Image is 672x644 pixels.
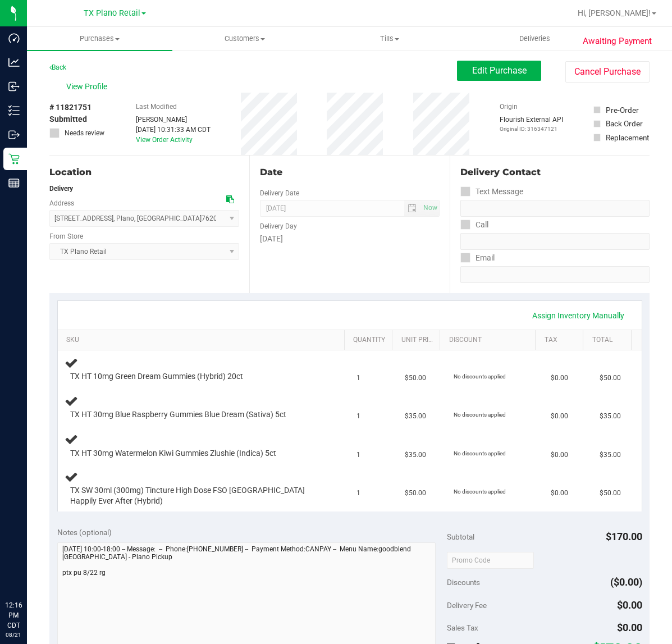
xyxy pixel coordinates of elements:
[49,198,74,208] label: Address
[353,336,387,345] a: Quantity
[606,118,643,129] div: Back Order
[8,153,20,165] inline-svg: Retail
[463,27,608,51] a: Deliveries
[84,8,140,18] span: TX Plano Retail
[8,57,20,68] inline-svg: Analytics
[454,450,506,456] span: No discounts applied
[460,233,650,250] input: Format: (999) 999-9999
[405,488,426,499] span: $50.00
[70,371,243,382] span: TX HT 10mg Green Dream Gummies (Hybrid) 20ct
[449,336,532,345] a: Discount
[551,373,568,383] span: $0.00
[610,576,642,588] span: ($0.00)
[460,200,650,217] input: Format: (999) 999-9999
[226,194,234,205] div: Copy address to clipboard
[472,65,527,76] span: Edit Purchase
[318,34,462,44] span: Tills
[136,102,177,112] label: Last Modified
[454,373,506,380] span: No discounts applied
[172,27,318,51] a: Customers
[460,166,650,179] div: Delivery Contact
[504,34,565,44] span: Deliveries
[8,177,20,189] inline-svg: Reports
[583,35,652,48] span: Awaiting Payment
[405,373,426,383] span: $50.00
[545,336,579,345] a: Tax
[617,622,642,633] span: $0.00
[27,34,172,44] span: Purchases
[454,488,506,495] span: No discounts applied
[617,599,642,611] span: $0.00
[578,8,651,17] span: Hi, [PERSON_NAME]!
[600,450,621,460] span: $35.00
[8,33,20,44] inline-svg: Dashboard
[11,554,45,588] iframe: Resource center
[405,450,426,460] span: $35.00
[5,600,22,631] p: 12:16 PM CDT
[136,115,211,125] div: [PERSON_NAME]
[66,81,111,93] span: View Profile
[260,221,297,231] label: Delivery Day
[70,448,276,459] span: TX HT 30mg Watermelon Kiwi Gummies Zlushie (Indica) 5ct
[500,115,563,133] div: Flourish External API
[606,531,642,542] span: $170.00
[260,188,299,198] label: Delivery Date
[500,125,563,133] p: Original ID: 316347121
[8,129,20,140] inline-svg: Outbound
[460,250,495,266] label: Email
[401,336,436,345] a: Unit Price
[551,450,568,460] span: $0.00
[447,601,487,610] span: Delivery Fee
[356,488,360,499] span: 1
[447,623,478,632] span: Sales Tax
[454,412,506,418] span: No discounts applied
[5,631,22,639] p: 08/21
[457,61,541,81] button: Edit Purchase
[260,233,439,245] div: [DATE]
[356,373,360,383] span: 1
[136,136,193,144] a: View Order Activity
[405,411,426,422] span: $35.00
[49,113,87,125] span: Submitted
[57,528,112,537] span: Notes (optional)
[260,166,439,179] div: Date
[27,27,172,51] a: Purchases
[460,184,523,200] label: Text Message
[447,532,474,541] span: Subtotal
[600,373,621,383] span: $50.00
[460,217,488,233] label: Call
[565,61,650,83] button: Cancel Purchase
[356,411,360,422] span: 1
[606,132,649,143] div: Replacement
[606,104,639,116] div: Pre-Order
[49,185,73,193] strong: Delivery
[70,409,286,420] span: TX HT 30mg Blue Raspberry Gummies Blue Dream (Sativa) 5ct
[65,128,104,138] span: Needs review
[136,125,211,135] div: [DATE] 10:31:33 AM CDT
[66,336,340,345] a: SKU
[447,572,480,592] span: Discounts
[49,63,66,71] a: Back
[551,411,568,422] span: $0.00
[447,552,534,569] input: Promo Code
[49,166,239,179] div: Location
[317,27,463,51] a: Tills
[8,105,20,116] inline-svg: Inventory
[500,102,518,112] label: Origin
[600,488,621,499] span: $50.00
[356,450,360,460] span: 1
[70,485,321,506] span: TX SW 30ml (300mg) Tincture High Dose FSO [GEOGRAPHIC_DATA] Happily Ever After (Hybrid)
[600,411,621,422] span: $35.00
[173,34,317,44] span: Customers
[551,488,568,499] span: $0.00
[49,102,92,113] span: # 11821751
[525,306,632,325] a: Assign Inventory Manually
[8,81,20,92] inline-svg: Inbound
[49,231,83,241] label: From Store
[592,336,627,345] a: Total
